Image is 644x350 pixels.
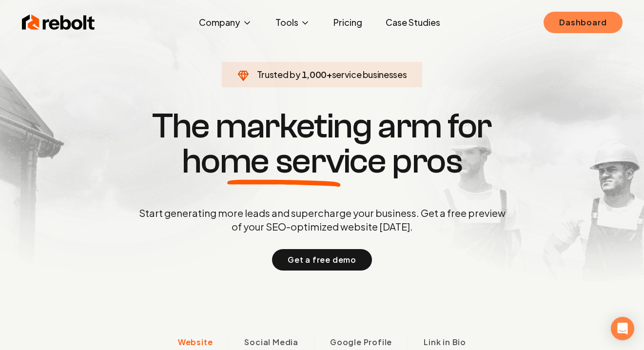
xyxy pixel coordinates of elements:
[330,336,392,348] span: Google Profile
[424,336,466,348] span: Link in Bio
[178,336,213,348] span: Website
[544,12,622,33] a: Dashboard
[244,336,298,348] span: Social Media
[327,69,332,80] span: +
[22,13,95,32] img: Rebolt Logo
[326,13,370,32] a: Pricing
[88,109,556,179] h1: The marketing arm for pros
[272,249,372,271] button: Get a free demo
[191,13,260,32] button: Company
[257,69,300,80] span: Trusted by
[611,317,634,340] div: Open Intercom Messenger
[332,69,407,80] span: service businesses
[182,144,386,179] span: home service
[137,206,507,233] p: Start generating more leads and supercharge your business. Get a free preview of your SEO-optimiz...
[302,68,327,81] span: 1,000
[268,13,318,32] button: Tools
[378,13,448,32] a: Case Studies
